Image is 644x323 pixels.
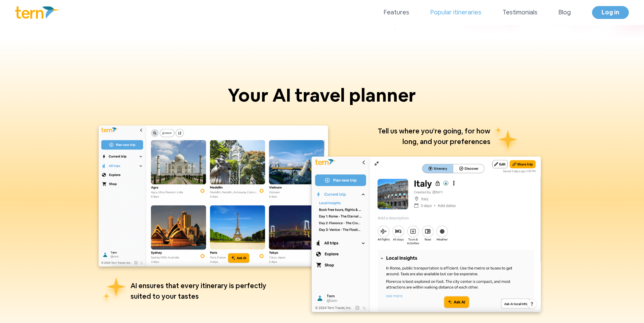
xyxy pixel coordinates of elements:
[130,281,273,302] p: AI ensures that every itinerary is perfectly suited to your tastes
[384,8,409,17] a: Features
[503,8,537,17] a: Testimonials
[559,8,571,17] a: Blog
[99,125,328,267] img: itinerary_list_desktop.2332f42c.png
[311,157,541,312] img: itinerary_desktop.366cfaa4.png
[15,6,60,19] img: Logo
[602,8,619,16] span: Log in
[99,276,130,307] img: stars.77ca2953.png
[430,8,481,17] a: Popular itineraries
[490,125,522,157] img: stars-2.6c92682d.png
[18,86,626,110] h1: Your AI travel planner
[364,126,490,156] p: Tell us where you’re going, for how long, and your preferences
[592,6,629,19] a: Log in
